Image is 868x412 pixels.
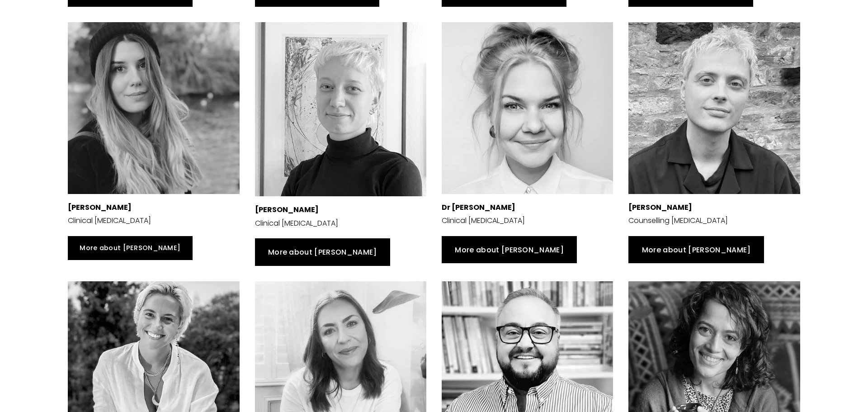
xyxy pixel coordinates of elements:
p: Clinical [MEDICAL_DATA] [255,217,426,230]
p: Counselling [MEDICAL_DATA] [628,214,800,227]
a: More about [PERSON_NAME] [442,236,577,263]
p: [PERSON_NAME] [255,204,426,217]
a: More about [PERSON_NAME] [628,236,764,263]
p: Clinical [MEDICAL_DATA] [68,214,240,227]
p: Clinical [MEDICAL_DATA] [442,214,613,227]
p: Dr [PERSON_NAME] [442,201,613,214]
a: More about [PERSON_NAME] [68,236,193,260]
a: More about [PERSON_NAME] [255,238,390,265]
p: [PERSON_NAME] [68,201,240,214]
p: [PERSON_NAME] [628,201,800,214]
